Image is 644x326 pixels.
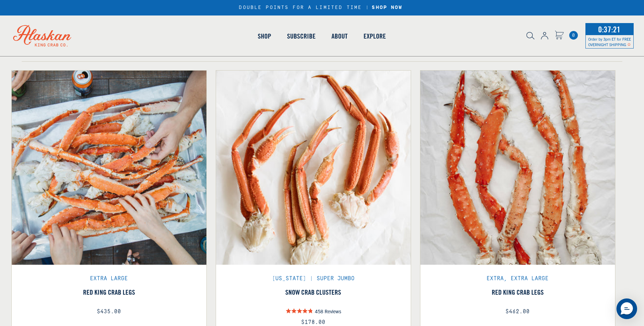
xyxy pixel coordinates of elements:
span: 0 [569,31,578,40]
span: Order by 3pm ET for FREE OVERNIGHT SHIPPING [588,36,631,47]
img: account [541,32,548,40]
a: Explore [356,17,394,56]
span: 458 [315,308,323,314]
a: Subscribe [279,17,324,56]
span: $435.00 [97,308,121,315]
a: View Red King Crab Legs [83,288,135,305]
strong: SHOP NOW [372,5,402,10]
span: $178.00 [301,319,325,325]
a: View Red King Crab Legs [492,288,544,305]
img: Alaskan King Crab Co. logo [3,15,81,56]
a: Cart [555,31,564,41]
div: Extra, Extra Large [431,276,605,281]
div: product star rating [226,306,400,315]
a: Cart [569,31,578,40]
a: About [324,17,356,56]
div: Extra Large [22,276,196,281]
div: Messenger Dummy Widget [616,298,637,319]
img: search [527,32,534,40]
img: Red King Crab Legs [420,71,615,265]
a: View Snow Crab Clusters [285,288,341,305]
div: DOUBLE POINTS FOR A LIMITED TIME | [239,5,405,11]
span: 0:37:21 [596,22,622,36]
span: Reviews [325,308,341,314]
span: Shipping Notice Icon [627,42,631,47]
a: Shop [250,17,279,56]
img: Red King Crab Legs [12,71,206,265]
span: $462.00 [505,308,530,315]
a: SHOP NOW [369,5,405,11]
img: Snow Crab Clusters [216,71,411,265]
div: [US_STATE] | Super Jumbo [226,276,400,281]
